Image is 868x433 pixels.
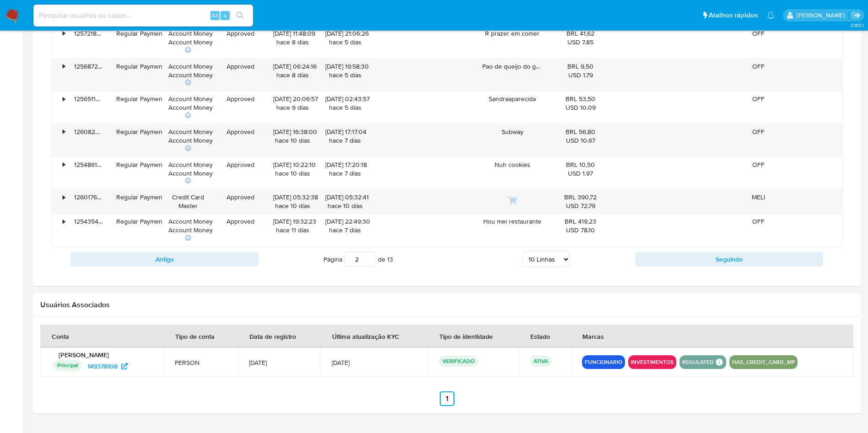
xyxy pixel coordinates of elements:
[231,9,249,22] button: search-icon
[211,11,219,20] span: Alt
[40,300,853,310] h2: Usuários Associados
[767,11,775,19] a: Notificações
[797,11,848,20] p: magno.ferreira@mercadopago.com.br
[851,21,863,29] span: 3.160.1
[852,11,861,20] a: Sair
[33,10,253,21] input: Pesquise usuários ou casos...
[224,11,226,20] span: s
[709,11,758,20] span: Atalhos rápidos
